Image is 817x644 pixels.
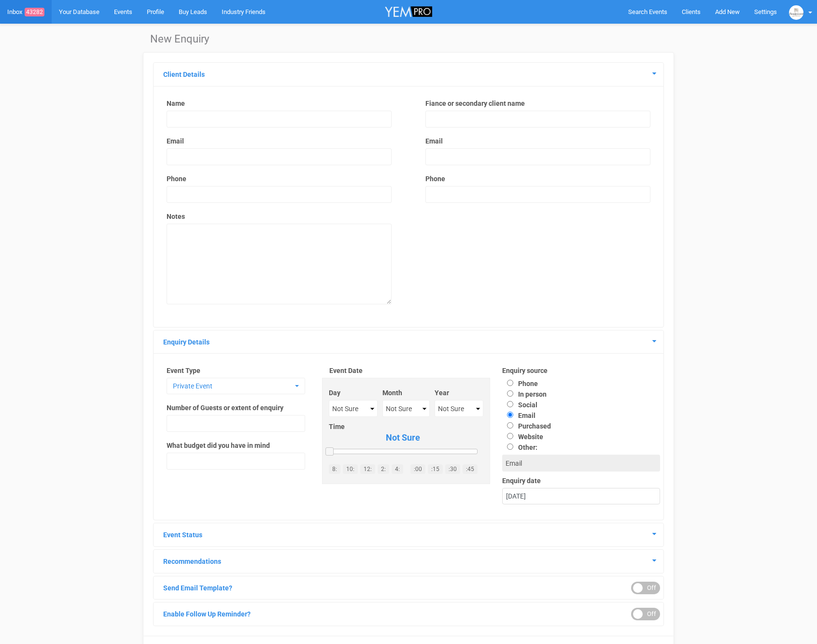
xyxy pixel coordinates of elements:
label: Purchased [502,422,551,430]
input: Other: [507,444,513,450]
label: Year [435,388,483,398]
label: Event Type [167,366,305,375]
label: Website [502,433,543,441]
span: Private Event [173,381,293,391]
span: Add New [715,8,740,15]
label: Phone [425,174,445,184]
a: Enable Follow Up Reminder? [163,610,251,618]
a: 8: [329,464,340,474]
div: [DATE] [503,488,660,504]
button: Private Event [167,378,305,394]
span: Clients [682,8,701,15]
a: Recommendations [163,558,221,565]
span: Not Sure [329,431,477,444]
a: Send Email Template? [163,584,232,592]
label: Name [167,99,392,108]
label: Day [329,388,377,398]
input: Email [507,412,513,418]
label: Fiance or secondary client name [425,99,650,108]
label: Email [502,412,535,419]
span: Search Events [628,8,667,15]
a: :30 [445,464,460,474]
a: :00 [410,464,425,474]
label: Notes [167,212,392,221]
input: Phone [507,380,513,386]
a: Client Details [163,71,205,78]
h1: New Enquiry [150,33,667,45]
label: Time [329,422,477,431]
label: Number of Guests or extent of enquiry [167,403,283,413]
a: Enquiry Details [163,338,210,346]
label: Social [502,401,537,409]
label: Enquiry date [502,476,660,486]
a: 2: [378,464,389,474]
label: Email [167,136,392,146]
span: 43282 [25,8,44,16]
a: 10: [343,464,358,474]
img: BGLogo.jpg [789,5,803,20]
a: :45 [463,464,478,474]
a: 12: [360,464,375,474]
label: What budget did you have in mind [167,441,270,450]
input: In person [507,390,513,397]
label: Other: [502,442,652,452]
label: Email [425,136,650,146]
label: Enquiry source [502,366,660,375]
label: Event Date [329,366,482,375]
label: Phone [167,174,186,184]
input: Website [507,433,513,439]
a: 4: [392,464,403,474]
label: Month [382,388,430,398]
a: Event Status [163,531,202,539]
input: Purchased [507,422,513,429]
input: Social [507,401,513,407]
a: :15 [428,464,443,474]
label: In person [502,390,547,398]
label: Phone [502,380,538,387]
